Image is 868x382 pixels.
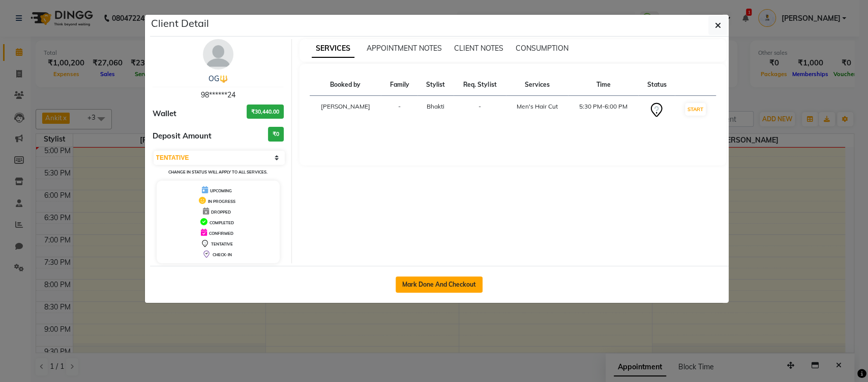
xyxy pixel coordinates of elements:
[247,105,284,119] h3: ₹30,440.00
[310,74,381,96] th: Booked by
[427,102,444,110] span: Bhakti
[454,74,506,96] th: Req. Stylist
[512,102,562,111] div: Men's Hair Cut
[208,199,235,204] span: IN PROGRESS
[153,130,212,142] span: Deposit Amount
[213,252,232,257] span: CHECK-IN
[568,74,638,96] th: Time
[268,127,284,142] h3: ₹0
[381,96,417,125] td: -
[209,220,234,225] span: COMPLETED
[203,39,233,70] img: avatar
[211,241,233,247] span: TENTATIVE
[454,96,506,125] td: -
[168,169,267,175] small: Change in status will apply to all services.
[153,108,176,120] span: Wallet
[367,44,442,53] span: APPOINTMENT NOTES
[516,44,568,53] span: CONSUMPTION
[208,74,228,83] a: OG🔱
[638,74,675,96] th: Status
[454,44,503,53] span: CLIENT NOTES
[211,210,231,215] span: DROPPED
[396,276,483,293] button: Mark Done And Checkout
[381,74,417,96] th: Family
[210,188,232,193] span: UPCOMING
[506,74,568,96] th: Services
[151,16,209,31] h5: Client Detail
[417,74,454,96] th: Stylist
[310,96,381,125] td: [PERSON_NAME]
[685,103,706,116] button: START
[312,40,354,58] span: SERVICES
[209,231,233,236] span: CONFIRMED
[568,96,638,125] td: 5:30 PM-6:00 PM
